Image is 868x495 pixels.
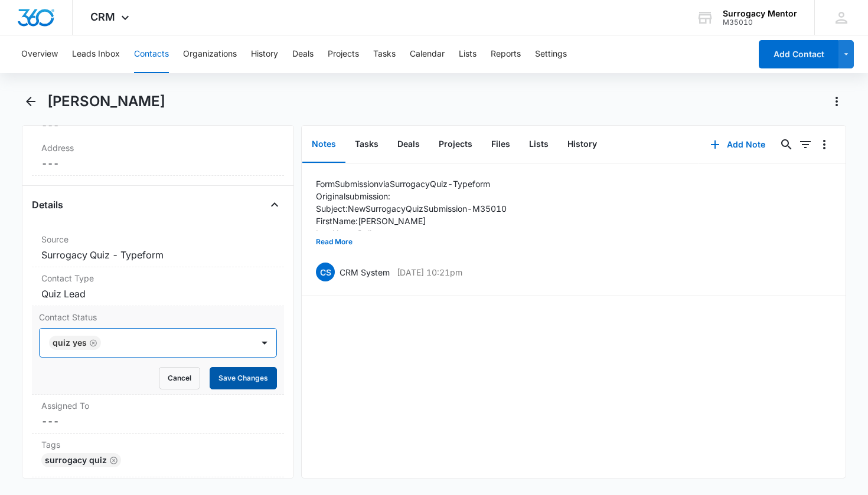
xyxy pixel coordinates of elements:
button: Projects [429,126,482,163]
dd: --- [41,156,275,171]
button: Tasks [345,126,388,163]
div: Assigned To--- [32,395,285,434]
button: Read More [316,231,353,253]
dd: Quiz Lead [41,287,275,301]
p: Subject: New Surrogacy Quiz Submission - M35010 [316,202,703,215]
button: Calendar [410,35,445,73]
button: Projects [328,35,359,73]
div: Contact TypeQuiz Lead [32,267,285,306]
h4: Details [32,198,63,212]
dd: --- [41,414,275,428]
span: CS [316,263,335,281]
div: Quiz Yes [53,339,87,347]
div: SourceSurrogacy Quiz - Typeform [32,228,285,267]
p: Last Name: Bell [316,227,703,240]
button: Cancel [159,367,200,389]
label: Contact Type [41,272,275,284]
button: Deals [292,35,314,73]
button: Reports [491,35,521,73]
div: account name [723,9,797,18]
button: Add Note [699,130,777,159]
label: Address [41,142,275,154]
button: Overview [21,35,58,73]
button: History [558,126,606,163]
button: Add Contact [759,40,838,68]
button: Organizations [183,35,237,73]
button: Remove [109,456,118,464]
p: [DATE] 10:21pm [397,266,462,278]
button: Back [22,92,40,111]
p: CRM System [340,266,390,278]
div: account id [723,18,797,27]
div: Address--- [32,137,285,176]
button: Files [482,126,520,163]
div: TagsSurrogacy QuizRemove [32,434,285,477]
button: Lists [520,126,558,163]
button: Leads Inbox [72,35,120,73]
button: Deals [388,126,429,163]
button: History [251,35,278,73]
button: Tasks [373,35,396,73]
label: Tags [41,438,275,451]
button: Settings [535,35,567,73]
button: Contacts [134,35,169,73]
button: Overflow Menu [815,135,834,154]
button: Notes [302,126,345,163]
label: Source [41,233,275,245]
button: Filters [796,135,815,154]
label: Contact Status [39,311,278,323]
button: Close [265,195,284,214]
label: Assigned To [41,399,275,412]
p: First Name: [PERSON_NAME] [316,215,703,227]
button: Lists [459,35,477,73]
h1: [PERSON_NAME] [47,93,165,110]
button: Save Changes [210,367,277,389]
p: Original submission: [316,190,703,202]
p: Form Submission via Surrogacy Quiz - Typeform [316,178,703,190]
dd: Surrogacy Quiz - Typeform [41,248,275,262]
div: Surrogacy Quiz [41,453,121,467]
div: Remove Quiz Yes [87,339,97,347]
span: CRM [90,11,115,23]
button: Actions [827,92,846,111]
button: Search... [777,135,796,154]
